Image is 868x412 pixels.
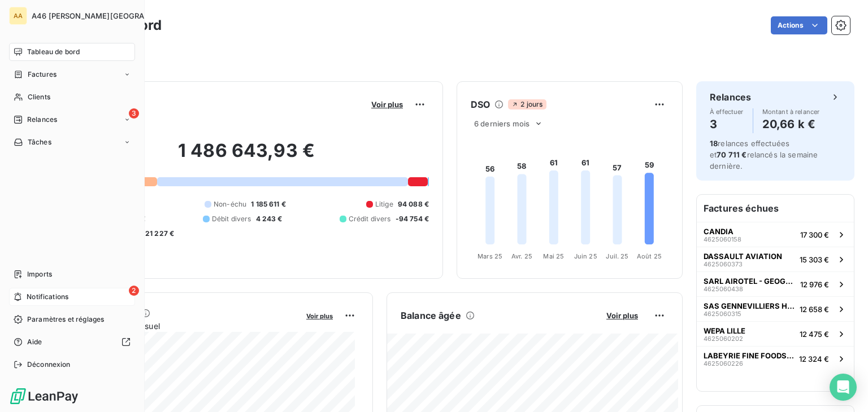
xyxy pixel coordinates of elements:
[704,252,782,261] span: DASSAULT AVIATION
[401,309,461,322] h6: Balance âgée
[800,230,829,239] span: 17 300 €
[27,292,68,302] span: Notifications
[710,115,744,133] h4: 3
[478,252,502,260] tspan: Mars 25
[9,133,135,151] a: Tâches
[697,271,854,296] button: SARL AIROTEL - GEOGRAPHOTEL462506043812 976 €
[762,108,820,115] span: Montant à relancer
[256,214,283,224] span: 4 243 €
[32,11,188,20] span: A46 [PERSON_NAME][GEOGRAPHIC_DATA]
[9,333,135,351] a: Aide
[306,312,333,320] span: Voir plus
[697,321,854,346] button: WEPA LILLE462506020212 475 €
[27,47,80,57] span: Tableau de bord
[704,286,743,292] span: 4625060438
[251,199,286,209] span: 1 185 611 €
[27,115,57,125] span: Relances
[800,330,829,339] span: 12 475 €
[9,387,79,405] img: Logo LeanPay
[800,280,829,289] span: 12 976 €
[800,305,829,314] span: 12 658 €
[710,139,718,148] span: 18
[474,119,530,128] span: 6 derniers mois
[704,261,743,268] span: 4625060373
[697,247,854,271] button: DASSAULT AVIATION462506037315 303 €
[508,99,546,109] span: 2 jours
[368,99,406,109] button: Voir plus
[28,137,51,147] span: Tâches
[697,296,854,321] button: SAS GENNEVILLIERS HOSPITALITY462506031512 658 €
[697,195,854,222] h6: Factures échues
[704,335,743,342] span: 4625060202
[129,286,139,296] span: 2
[710,90,751,104] h6: Relances
[704,326,745,335] span: WEPA LILLE
[704,227,734,236] span: CANDIA
[471,98,490,111] h6: DSO
[9,88,135,106] a: Clients
[129,108,139,119] span: 3
[704,310,741,317] span: 4625060315
[704,236,741,243] span: 4625060158
[511,252,532,260] tspan: Avr. 25
[697,222,854,247] button: CANDIA462506015817 300 €
[771,16,827,34] button: Actions
[637,252,662,260] tspan: Août 25
[27,360,71,370] span: Déconnexion
[303,310,336,321] button: Voir plus
[398,199,429,209] span: 94 088 €
[704,360,743,367] span: 4625060226
[27,269,52,279] span: Imports
[710,139,818,170] span: relances effectuées et relancés la semaine dernière.
[574,252,597,260] tspan: Juin 25
[606,311,638,320] span: Voir plus
[27,337,42,347] span: Aide
[9,43,135,61] a: Tableau de bord
[396,214,429,224] span: -94 754 €
[543,252,564,260] tspan: Mai 25
[799,354,829,363] span: 12 324 €
[606,252,628,260] tspan: Juil. 25
[603,310,641,321] button: Voir plus
[142,229,174,239] span: -21 227 €
[704,277,796,286] span: SARL AIROTEL - GEOGRAPHOTEL
[710,108,744,115] span: À effectuer
[717,150,747,159] span: 70 711 €
[9,310,135,328] a: Paramètres et réglages
[9,265,135,283] a: Imports
[697,346,854,371] button: LABEYRIE FINE FOODS FRANCE462506022612 324 €
[28,92,50,102] span: Clients
[28,69,57,80] span: Factures
[371,100,403,109] span: Voir plus
[64,320,298,332] span: Chiffre d'affaires mensuel
[212,214,251,224] span: Débit divers
[830,374,857,401] div: Open Intercom Messenger
[9,65,135,84] a: Factures
[9,111,135,129] a: 3Relances
[704,351,795,360] span: LABEYRIE FINE FOODS FRANCE
[349,214,391,224] span: Crédit divers
[704,301,795,310] span: SAS GENNEVILLIERS HOSPITALITY
[800,255,829,264] span: 15 303 €
[27,314,104,325] span: Paramètres et réglages
[214,199,246,209] span: Non-échu
[762,115,820,133] h4: 20,66 k €
[9,7,27,25] div: AA
[375,199,393,209] span: Litige
[64,139,429,173] h2: 1 486 643,93 €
